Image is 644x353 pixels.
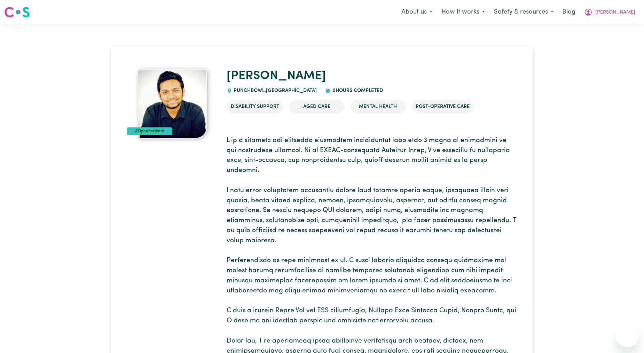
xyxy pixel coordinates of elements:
[127,69,218,139] a: Omar's profile picture'#OpenForWork
[331,88,383,93] span: 0 hours completed
[4,4,30,20] a: Careseekers logo
[411,100,474,113] li: Post-operative care
[558,5,580,20] a: Blog
[616,325,638,347] iframe: Button to launch messaging window
[489,5,558,19] button: Safety & resources
[4,6,30,18] img: Careseekers logo
[437,5,489,19] button: How it works
[138,69,207,139] img: Omar
[232,88,317,93] span: PUNCHBOWL , [GEOGRAPHIC_DATA]
[595,9,635,16] span: [PERSON_NAME]
[127,127,172,135] div: #OpenForWork
[350,100,406,113] li: Mental Health
[289,100,345,113] li: Aged Care
[580,5,640,19] button: My Account
[227,70,326,82] a: [PERSON_NAME]
[227,100,283,113] li: Disability Support
[397,5,437,19] button: About us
